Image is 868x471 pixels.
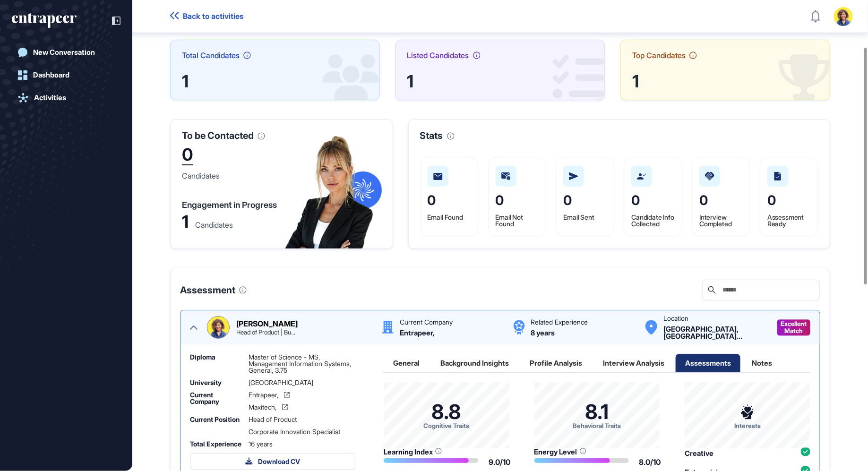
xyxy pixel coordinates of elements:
[190,392,243,411] div: Current Company
[781,320,807,334] span: Excellent Match
[190,453,355,470] button: Download CV
[249,392,278,398] span: Entrapeer,
[531,329,555,336] div: 8 years
[182,172,220,180] div: Candidates
[249,416,297,423] span: Head of Product
[637,173,646,180] img: candidate-info-collected.0d179624.svg
[249,441,273,447] span: 16 years
[182,51,240,59] span: Total Candidates
[699,213,732,228] span: Interview Completed
[190,354,243,374] div: Diploma
[520,354,592,372] div: Profile Analysis
[12,88,120,107] a: Activities
[639,458,661,466] div: 8.0/10
[767,192,776,208] span: 0
[593,354,674,372] div: Interview Analysis
[182,146,193,165] div: 0
[236,320,298,327] div: [PERSON_NAME]
[245,457,301,466] div: Download CV
[663,315,688,322] div: Location
[384,354,429,372] div: General
[400,319,453,325] div: Current Company
[249,379,355,386] div: [GEOGRAPHIC_DATA]
[190,379,243,386] div: University
[236,329,295,335] div: Head of Product | Building AI Agents as Digital Consultants | Always-On Innovation for Enterprises
[34,94,66,102] div: Activities
[534,448,577,455] div: Energy Level
[496,213,524,228] span: Email Not Found
[33,48,95,57] div: New Conversation
[12,43,120,62] a: New Conversation
[384,448,433,455] div: Learning Index
[585,402,609,422] div: 8.1
[632,51,686,59] span: Top Candidates
[734,422,761,429] div: Interests
[183,12,243,21] span: Back to activities
[249,404,276,411] span: Maxitech,
[834,7,853,26] img: user-avatar
[207,317,229,338] img: Sara Holyavkin
[182,201,277,209] div: Engagement in Progress
[182,74,368,88] div: 1
[663,325,768,340] div: San Francisco, California, United States United States
[170,12,243,21] a: Back to activities
[249,428,340,435] span: Corporate Innovation Specialist
[12,13,77,28] div: entrapeer-logo
[249,392,290,398] a: Entrapeer,
[563,192,572,208] span: 0
[33,71,69,79] div: Dashboard
[420,131,443,140] span: Stats
[249,354,355,374] div: Master of Science - MS, Management Information Systems, General, 3.75
[424,422,470,429] div: Cognitive Traits
[569,172,578,180] img: mail-sent.2f0bcde8.svg
[632,74,818,88] div: 1
[767,213,804,228] span: Assessment Ready
[432,402,462,422] div: 8.8
[433,173,443,180] img: mail-found.beeca5f9.svg
[190,441,243,447] div: Total Experience
[190,416,243,435] div: Current Position
[631,192,640,208] span: 0
[195,221,233,229] div: Candidates
[428,213,463,221] span: Email Found
[249,404,288,411] a: Maxitech,
[685,450,713,457] div: Creative
[774,172,782,180] img: assessment-ready.310c9921.svg
[742,354,782,372] div: Notes
[573,422,621,429] div: Behavioral Traits
[531,319,588,325] div: Related Experience
[182,131,254,140] span: To be Contacted
[699,192,708,208] span: 0
[705,172,714,180] img: interview-completed.2e5fb22e.svg
[496,192,504,208] span: 0
[489,458,510,466] div: 9.0/10
[501,172,511,180] img: mail-not-found.6d6f3542.svg
[12,66,120,85] a: Dashboard
[431,354,518,372] div: Background Insights
[407,74,593,88] div: 1
[400,329,435,336] div: Entrapeer,
[428,192,436,208] span: 0
[563,213,594,221] span: Email Sent
[676,354,740,372] div: Assessments
[180,285,235,295] span: Assessment
[407,51,469,59] span: Listed Candidates
[631,213,674,228] span: Candidate Info Collected
[182,215,189,229] div: 1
